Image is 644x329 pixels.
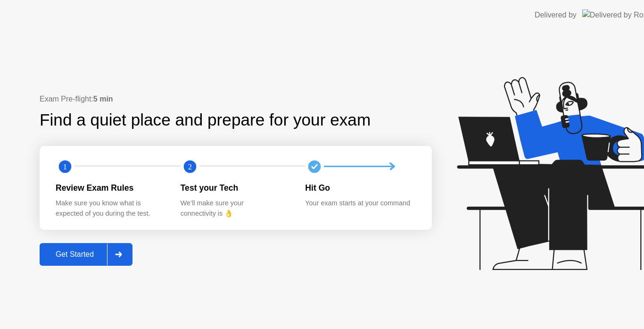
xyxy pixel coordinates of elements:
[181,182,290,194] div: Test your Tech
[305,182,415,194] div: Hit Go
[40,108,372,133] div: Find a quiet place and prepare for your exam
[40,243,132,266] button: Get Started
[40,93,432,105] div: Exam Pre-flight:
[181,198,290,219] div: We’ll make sure your connectivity is 👌
[188,162,192,171] text: 2
[93,95,113,103] b: 5 min
[42,250,107,259] div: Get Started
[56,198,165,219] div: Make sure you know what is expected of you during the test.
[56,182,165,194] div: Review Exam Rules
[535,9,577,21] div: Delivered by
[305,198,415,209] div: Your exam starts at your command
[63,162,67,171] text: 1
